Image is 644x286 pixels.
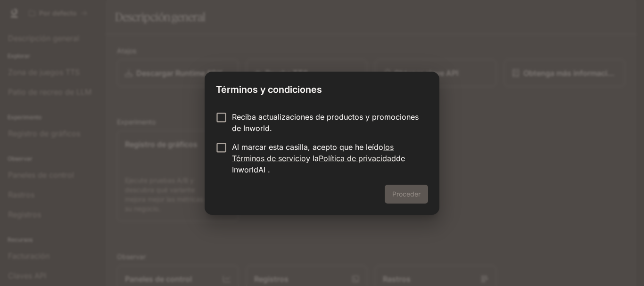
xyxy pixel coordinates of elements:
font: Términos y condiciones [216,84,322,95]
a: los Términos de servicio [232,142,394,163]
font: Al marcar esta casilla, acepto que he leído [232,142,383,152]
a: Política de privacidad [319,154,396,163]
font: y la [306,154,319,163]
font: de InworldAI . [232,154,405,174]
font: Reciba actualizaciones de productos y promociones de Inworld. [232,112,419,133]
